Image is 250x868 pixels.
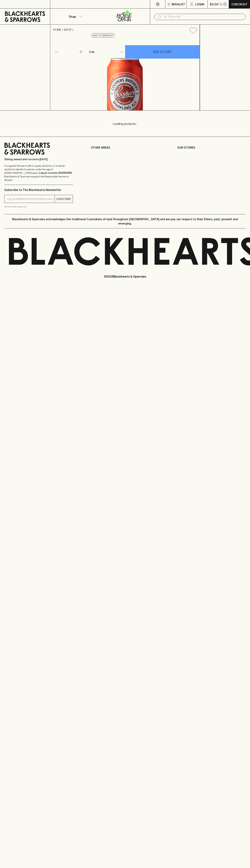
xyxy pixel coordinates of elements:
[69,14,76,19] p: Shop
[50,2,53,6] p: ⠀
[224,3,226,5] p: 0
[56,197,71,201] p: SUBSCRIBE
[195,2,204,6] p: Login
[231,2,247,6] p: Checkout
[53,28,61,31] a: HOME
[4,188,73,192] p: Subscribe to The Blackhearts Newsletter
[210,2,218,6] p: $0.00
[177,145,246,150] p: OUR STORES
[88,48,125,55] div: Can
[64,28,72,31] a: SHOP
[7,217,243,226] p: Blackhearts & Sparrows acknowledges the traditional Custodians of land throughout [GEOGRAPHIC_DAT...
[4,205,73,208] p: We will never spam you
[172,2,185,6] p: Wishlist
[153,50,172,54] p: ADD TO CART
[163,14,243,20] input: Try "Pinot noir"
[39,171,72,174] strong: Liquor License #32064953
[4,122,246,126] p: Loading products...
[89,50,95,54] p: Can
[50,9,100,24] button: Shop
[4,158,73,161] p: Sibling owned and run since [DATE]
[125,45,200,59] button: ADD TO CART
[50,37,200,110] img: 16917.png
[188,26,198,35] button: Add to wishlist
[91,33,115,38] button: Add to wishlist
[4,164,73,182] p: It is against the law to sell or supply alcohol to, or to obtain alcohol on behalf of a person un...
[91,145,159,150] p: OTHER AREAS
[55,195,73,203] button: SUBSCRIBE
[7,196,55,202] input: e.g. jane@blackheartsandsparrows.com.au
